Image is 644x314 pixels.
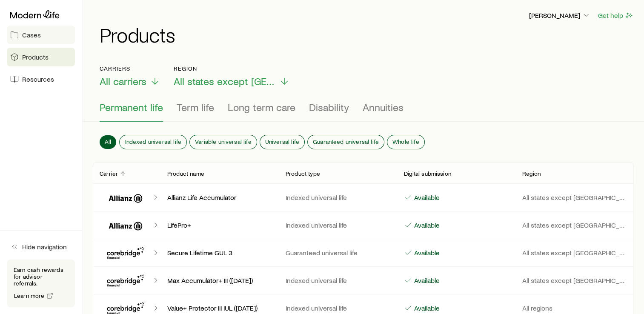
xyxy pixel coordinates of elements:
p: Value+ Protector III IUL ([DATE]) [167,304,272,312]
p: Digital submission [404,170,451,177]
p: Guaranteed universal life [286,248,390,257]
p: Indexed universal life [286,276,390,285]
p: Region [522,170,541,177]
p: All states except [GEOGRAPHIC_DATA] [522,248,627,257]
span: Variable universal life [195,138,252,145]
button: Variable universal life [190,135,257,149]
p: All states except [GEOGRAPHIC_DATA] [522,221,627,229]
span: Hide navigation [22,243,67,251]
span: Annuities [363,101,404,113]
p: LifePro+ [167,221,272,229]
a: Resources [7,70,75,88]
p: Available [412,276,440,285]
span: Universal life [265,138,299,145]
button: Hide navigation [7,237,75,256]
p: Available [412,248,440,257]
p: Indexed universal life [286,193,390,202]
span: Learn more [14,293,45,299]
p: Indexed universal life [286,304,390,312]
a: Products [7,48,75,66]
span: All carriers [100,75,146,87]
span: All [105,138,111,145]
span: Indexed universal life [125,138,181,145]
p: Product type [286,170,320,177]
span: Term life [177,101,214,113]
p: All states except [GEOGRAPHIC_DATA] [522,193,627,202]
p: Available [412,304,440,312]
a: Cases [7,26,75,44]
button: Whole life [387,135,424,149]
button: Get help [598,11,634,20]
span: All states except [GEOGRAPHIC_DATA] [174,75,276,87]
p: [PERSON_NAME] [529,11,590,20]
div: Product types [100,101,627,122]
button: [PERSON_NAME] [529,11,591,21]
span: Cases [22,31,41,39]
span: Guaranteed universal life [313,138,379,145]
span: Disability [309,101,349,113]
p: Carriers [100,65,160,72]
p: All regions [522,304,627,312]
p: Region [174,65,289,72]
p: Earn cash rewards for advisor referrals. [14,266,68,287]
p: Secure Lifetime GUL 3 [167,248,272,257]
div: Earn cash rewards for advisor referrals.Learn more [7,260,75,307]
p: Carrier [100,170,118,177]
p: Available [412,193,440,202]
p: Available [412,221,440,229]
button: Indexed universal life [120,135,186,149]
p: Indexed universal life [286,221,390,229]
p: All states except [GEOGRAPHIC_DATA] [522,276,627,285]
span: Whole life [392,138,419,145]
p: Allianz Life Accumulator [167,193,272,202]
p: Max Accumulator+ III ([DATE]) [167,276,272,285]
p: Product name [167,170,204,177]
button: Universal life [260,135,304,149]
span: Resources [22,75,54,83]
span: Long term care [228,101,295,113]
button: CarriersAll carriers [100,65,160,88]
button: All [100,135,116,149]
button: RegionAll states except [GEOGRAPHIC_DATA] [174,65,289,88]
span: Permanent life [100,101,163,113]
button: Guaranteed universal life [308,135,384,149]
h1: Products [100,24,634,45]
span: Products [22,53,49,61]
